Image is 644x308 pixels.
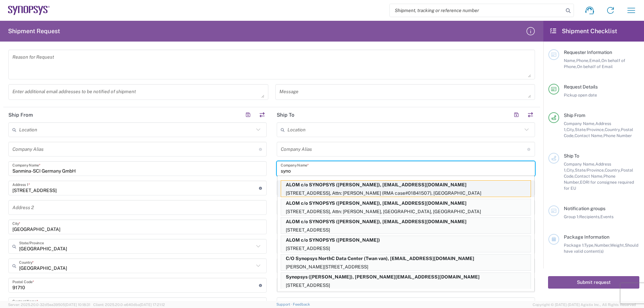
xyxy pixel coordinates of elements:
[390,4,563,17] input: Shipment, tracking or reference number
[281,218,531,226] p: ALOM c/o SYNOPSYS (Nirali Trivedi), synopsyssupport@alom.com
[548,276,639,289] button: Submit request
[567,168,575,173] span: City,
[140,303,165,307] span: [DATE] 17:21:12
[564,206,605,211] span: Notification groups
[276,302,293,306] a: Support
[8,112,33,118] h2: Ship From
[575,127,605,132] span: State/Province,
[281,181,531,189] p: ALOM c/o SYNOPSYS (Lisa Young), synopsyssupport@alom.com
[589,58,601,63] span: Email,
[281,207,531,216] p: [STREET_ADDRESS], Attn: [PERSON_NAME], [GEOGRAPHIC_DATA], [GEOGRAPHIC_DATA]
[576,58,589,63] span: Phone,
[281,189,531,197] p: [STREET_ADDRESS], Attn: [PERSON_NAME] (RMA case#01841507), [GEOGRAPHIC_DATA]
[8,303,90,307] span: Server: 2025.20.0-32d5ea39505
[567,127,575,132] span: City,
[603,133,632,138] span: Phone Number
[533,302,636,308] span: Copyright © [DATE]-[DATE] Agistix Inc., All Rights Reserved
[584,243,594,248] span: Type,
[549,27,617,35] h2: Shipment Checklist
[564,58,576,63] span: Name,
[281,199,531,207] p: ALOM c/o SYNOPSYS (Lisa Young), synopsyssupport@alom.com
[293,302,310,306] a: Feedback
[577,64,613,69] span: On behalf of Email
[564,50,612,55] span: Requester Information
[594,243,610,248] span: Number,
[281,254,531,263] p: C/O Synopsys NorthC Data Center (Twan van), vanaalst@synopsys.com
[8,27,60,35] h2: Shipment Request
[564,214,579,219] span: Group 1:
[564,180,634,191] span: EORI for consignee required for EU
[281,263,531,271] p: [PERSON_NAME][STREET_ADDRESS]
[281,273,531,281] p: Synopsys (Bruce Prickett Jr.), brucep@synopsys.com
[575,174,603,179] span: Contact Name,
[564,121,595,126] span: Company Name,
[281,244,531,253] p: [STREET_ADDRESS]
[564,93,597,98] span: Pickup open date
[600,214,613,219] span: Events
[281,236,531,244] p: ALOM c/o SYNOPSYS (Rafael Chacon)
[605,127,621,132] span: Country,
[281,226,531,234] p: [STREET_ADDRESS]
[281,281,531,290] p: [STREET_ADDRESS]
[564,234,609,240] span: Package Information
[277,112,294,118] h2: Ship To
[564,153,579,159] span: Ship To
[564,243,584,248] span: Package 1:
[65,303,90,307] span: [DATE] 10:18:31
[564,162,595,167] span: Company Name,
[564,84,598,89] span: Request Details
[564,113,585,118] span: Ship From
[93,303,165,307] span: Client: 2025.20.0-e640dba
[605,168,621,173] span: Country,
[575,133,603,138] span: Contact Name,
[579,214,600,219] span: Recipients,
[575,168,605,173] span: State/Province,
[610,243,625,248] span: Weight,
